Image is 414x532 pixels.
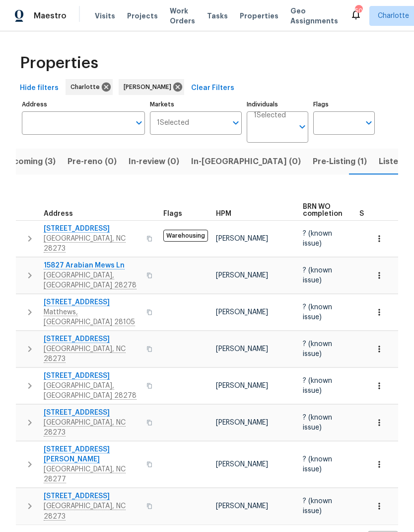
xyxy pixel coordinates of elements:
span: Geo Assignments [290,6,338,26]
span: [PERSON_NAME] [216,235,268,242]
span: [PERSON_NAME] [216,309,268,316]
span: ? (known issue) [303,414,332,431]
span: [PERSON_NAME] [124,82,175,92]
button: Hide filters [16,79,63,97]
span: Address [44,210,73,217]
span: Charlotte [70,82,104,92]
div: Charlotte [66,79,113,95]
span: [PERSON_NAME] [216,461,268,468]
label: Individuals [247,101,308,107]
span: [PERSON_NAME] [216,272,268,279]
button: Open [295,120,309,134]
span: 1 Selected [157,119,189,127]
span: Upcoming (3) [2,155,56,169]
span: Maestro [34,11,67,21]
span: Hide filters [20,82,59,94]
span: ? (known issue) [303,377,332,394]
span: In-[GEOGRAPHIC_DATA] (0) [191,155,301,169]
label: Address [22,101,145,107]
span: Warehousing [163,230,208,242]
span: Pre-reno (0) [68,155,117,169]
button: Open [132,116,146,130]
span: Work Orders [170,6,195,26]
span: ? (known issue) [303,456,332,473]
span: HPM [216,210,231,217]
span: Visits [95,11,115,21]
span: ? (known issue) [303,341,332,357]
span: ? (known issue) [303,267,332,284]
button: Clear Filters [187,79,238,97]
label: Markets [150,101,242,107]
span: Charlotte [378,11,409,21]
span: ? (known issue) [303,498,332,515]
span: [PERSON_NAME] [216,419,268,426]
div: [PERSON_NAME] [119,79,184,95]
span: ? (known issue) [303,304,332,321]
span: 1 Selected [254,111,286,120]
button: Open [362,116,376,130]
div: 50 [355,6,362,16]
span: Flags [163,210,182,217]
span: Properties [240,11,278,21]
span: Properties [20,58,98,68]
span: Projects [127,11,158,21]
span: Summary [359,210,392,217]
span: [PERSON_NAME] [216,382,268,389]
span: Tasks [207,12,228,19]
span: Clear Filters [191,82,234,94]
span: In-review (0) [129,155,179,169]
button: Open [229,116,243,130]
span: [PERSON_NAME] [216,346,268,353]
span: BRN WO completion [303,203,343,217]
span: ? (known issue) [303,230,332,247]
span: Pre-Listing (1) [313,155,367,169]
label: Flags [313,101,375,107]
span: [PERSON_NAME] [216,503,268,510]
